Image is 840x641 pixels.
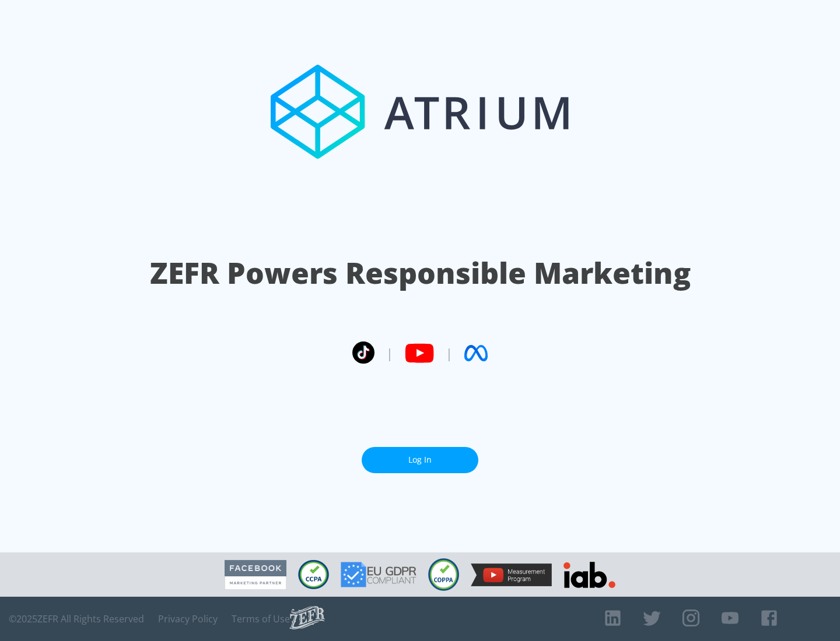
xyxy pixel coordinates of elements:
img: COPPA Compliant [428,558,459,591]
span: | [446,344,453,362]
a: Terms of Use [232,613,290,625]
h1: ZEFR Powers Responsible Marketing [150,253,691,293]
img: YouTube Measurement Program [471,563,552,586]
img: IAB [563,562,615,588]
img: GDPR Compliant [341,562,416,587]
img: Facebook Marketing Partner [225,560,286,590]
span: © 2025 ZEFR All Rights Reserved [9,613,144,625]
img: CCPA Compliant [298,560,329,589]
span: | [386,344,393,362]
a: Log In [362,447,478,473]
a: Privacy Policy [158,613,218,625]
